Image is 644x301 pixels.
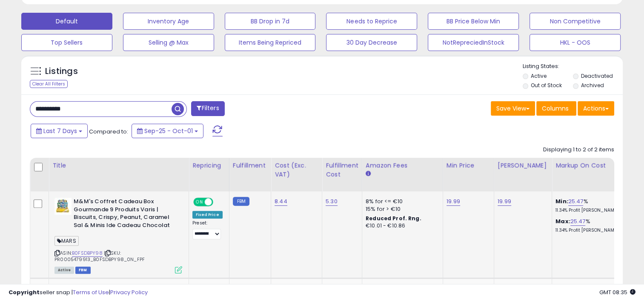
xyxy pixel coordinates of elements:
[536,101,576,116] button: Columns
[555,207,626,213] p: 11.34% Profit [PERSON_NAME]
[54,250,145,262] span: | SKU: PR0005479913_B0FSDBPY98_0N_FPF
[144,127,193,135] span: Sep-25 - Oct-01
[498,197,511,206] a: 19.99
[542,104,569,113] span: Columns
[581,82,604,89] label: Archived
[30,80,68,88] div: Clear All Filters
[543,146,614,154] div: Displaying 1 to 2 of 2 items
[123,34,214,51] button: Selling @ Max
[21,34,112,51] button: Top Sellers
[552,158,633,191] th: The percentage added to the cost of goods (COGS) that forms the calculator for Min & Max prices.
[326,13,417,30] button: Needs to Reprice
[45,65,78,77] h5: Listings
[428,34,519,51] button: NotRepreciedInStock
[275,197,287,206] a: 8.44
[578,101,614,116] button: Actions
[366,222,436,230] div: €10.01 - €10.86
[530,13,621,30] button: Non Competitive
[43,127,77,135] span: Last 7 Days
[366,205,436,213] div: 15% for > €10
[75,267,91,274] span: FBM
[192,220,223,239] div: Preset:
[54,267,74,274] span: All listings currently available for purchase on Amazon
[72,250,103,257] a: B0FSDBPY98
[555,197,568,205] b: Min:
[555,218,626,233] div: %
[366,198,436,205] div: 8% for <= €10
[9,289,148,297] div: seller snap | |
[523,62,623,71] p: Listing States:
[89,128,128,136] span: Compared to:
[275,161,318,179] div: Cost (Exc. VAT)
[212,199,226,206] span: OFF
[132,124,203,138] button: Sep-25 - Oct-01
[191,101,224,116] button: Filters
[225,34,316,51] button: Items Being Repriced
[54,198,72,215] img: 51eGmVGwoyL._SL40_.jpg
[233,197,249,206] small: FBM
[599,288,635,296] span: 2025-10-9 08:35 GMT
[194,199,205,206] span: ON
[447,161,490,170] div: Min Price
[123,13,214,30] button: Inventory Age
[326,197,338,206] a: 5.30
[366,161,439,170] div: Amazon Fees
[366,170,371,178] small: Amazon Fees.
[531,72,547,80] label: Active
[73,288,109,296] a: Terms of Use
[555,217,570,225] b: Max:
[110,288,148,296] a: Privacy Policy
[326,34,417,51] button: 30 Day Decrease
[326,161,358,179] div: Fulfillment Cost
[555,198,626,213] div: %
[54,236,79,246] span: MARS
[74,198,177,231] b: M&M's Coffret Cadeau Box Gourmande 9 Produits Varis | Biscuits, Crispy, Peanut, Caramel Sal & Min...
[491,101,535,116] button: Save View
[54,198,182,273] div: ASIN:
[568,197,584,206] a: 25.47
[570,217,586,226] a: 25.47
[225,13,316,30] button: BB Drop in 7d
[530,34,621,51] button: HKL - OOS
[233,161,267,170] div: Fulfillment
[52,161,185,170] div: Title
[366,215,421,222] b: Reduced Prof. Rng.
[21,13,112,30] button: Default
[531,82,562,89] label: Out of Stock
[428,13,519,30] button: BB Price Below Min
[31,124,88,138] button: Last 7 Days
[581,72,613,80] label: Deactivated
[555,227,626,233] p: 11.34% Profit [PERSON_NAME]
[9,288,40,296] strong: Copyright
[192,161,226,170] div: Repricing
[192,211,223,219] div: Fixed Price
[498,161,548,170] div: [PERSON_NAME]
[555,161,629,170] div: Markup on Cost
[447,197,460,206] a: 19.99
